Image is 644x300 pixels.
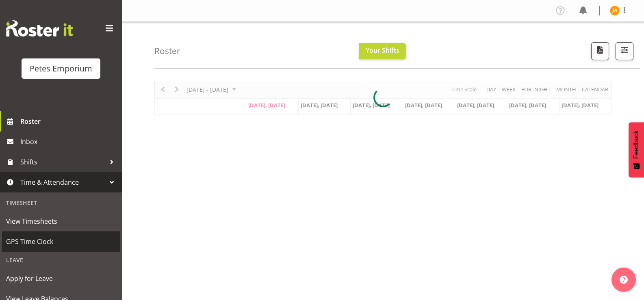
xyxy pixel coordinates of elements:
[359,43,406,59] button: Your Shifts
[6,20,73,37] img: Rosterit website logo
[2,211,120,231] a: View Timesheets
[2,194,120,211] div: Timesheet
[6,235,116,248] span: GPS Time Clock
[6,272,116,285] span: Apply for Leave
[20,176,106,188] span: Time & Attendance
[30,63,92,75] div: Petes Emporium
[20,136,118,148] span: Inbox
[20,115,118,127] span: Roster
[616,42,633,60] button: Filter Shifts
[2,268,120,289] a: Apply for Leave
[2,252,120,268] div: Leave
[6,215,116,227] span: View Timesheets
[20,156,106,168] span: Shifts
[610,6,620,15] img: jeseryl-armstrong10788.jpg
[629,122,644,177] button: Feedback - Show survey
[154,46,180,56] h4: Roster
[366,46,399,55] span: Your Shifts
[2,231,120,252] a: GPS Time Clock
[620,276,628,284] img: help-xxl-2.png
[633,130,640,159] span: Feedback
[591,42,609,60] button: Download a PDF of the roster according to the set date range.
